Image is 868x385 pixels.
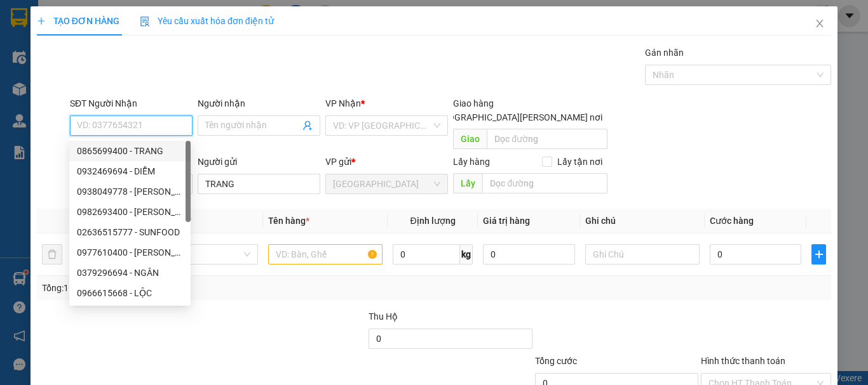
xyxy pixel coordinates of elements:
[585,244,700,264] input: Ghi Chú
[42,281,336,295] div: Tổng: 1
[429,110,607,124] span: [GEOGRAPHIC_DATA][PERSON_NAME] nơi
[77,286,183,300] div: 0966615668 - LỘC
[70,96,193,110] div: SĐT Người Nhận
[410,216,455,226] span: Định lượng
[482,173,607,193] input: Dọc đường
[77,266,183,280] div: 0379296694 - NGÂN
[815,18,825,29] span: close
[69,141,191,161] div: 0865699400 - TRANG
[69,242,191,263] div: 0977610400 - ANH TRUNG
[645,48,684,58] label: Gán nhãn
[77,205,183,219] div: 0982693400 - [PERSON_NAME]
[42,244,62,264] button: delete
[710,216,754,226] span: Cước hàng
[552,155,607,169] span: Lấy tận nơi
[535,356,577,366] span: Tổng cước
[37,16,46,25] span: plus
[302,121,313,131] span: user-add
[77,164,183,178] div: 0932469694 - DIỄM
[453,98,494,108] span: Giao hàng
[333,174,440,193] span: Đà Lạt
[369,311,398,322] span: Thu Hộ
[77,185,183,199] div: 0938049778 - [PERSON_NAME]
[483,244,574,264] input: 0
[88,54,169,68] li: VP Quy Nhơn
[69,222,191,242] div: 02636515777 - SUNFOOD
[69,283,191,303] div: 0966615668 - LỘC
[802,6,837,42] button: Close
[140,16,150,27] img: icon
[325,155,448,169] div: VP gửi
[812,249,825,259] span: plus
[453,157,490,167] span: Lấy hàng
[69,161,191,181] div: 0932469694 - DIỄM
[487,129,607,149] input: Dọc đường
[77,245,183,259] div: 0977610400 - [PERSON_NAME]
[77,144,183,158] div: 0865699400 - TRANG
[77,225,183,239] div: 02636515777 - SUNFOOD
[69,202,191,222] div: 0982693400 - LƯU
[6,54,88,96] li: VP [GEOGRAPHIC_DATA]
[6,6,184,30] li: Thanh Thuỷ
[460,244,473,264] span: kg
[268,216,309,226] span: Tên hàng
[483,216,530,226] span: Giá trị hàng
[140,16,274,26] span: Yêu cầu xuất hóa đơn điện tử
[198,96,320,110] div: Người nhận
[69,181,191,202] div: 0938049778 - THUẬN
[811,244,826,264] button: plus
[151,245,250,264] span: Khác
[69,263,191,283] div: 0379296694 - NGÂN
[701,356,785,366] label: Hình thức thanh toán
[453,129,487,149] span: Giao
[198,155,320,169] div: Người gửi
[268,244,383,264] input: VD: Bàn, Ghế
[37,16,119,26] span: TẠO ĐƠN HÀNG
[325,98,361,108] span: VP Nhận
[580,209,705,233] th: Ghi chú
[453,173,482,193] span: Lấy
